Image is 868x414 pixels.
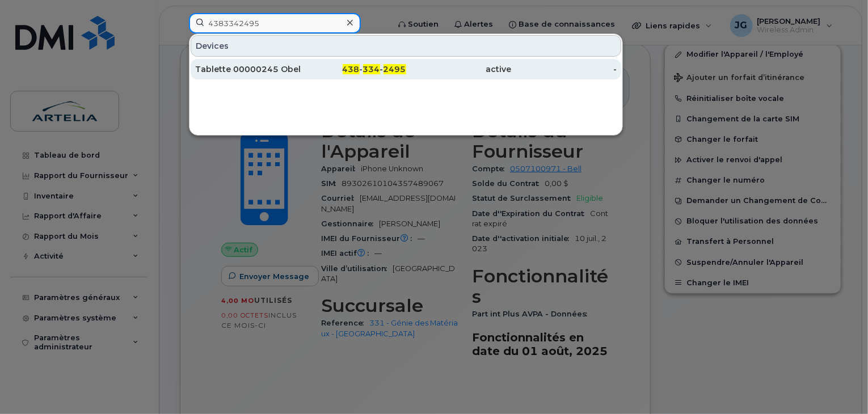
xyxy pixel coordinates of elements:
[406,64,512,75] div: active
[195,64,301,75] div: Tablette 00000245 Obelkacem
[189,13,361,33] input: Recherche
[511,64,617,75] div: -
[343,64,360,74] span: 438
[301,64,406,75] div: - -
[384,64,406,74] span: 2495
[191,59,621,79] a: Tablette 00000245 Obelkacem438-334-2495active-
[191,35,621,57] div: Devices
[363,64,380,74] span: 334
